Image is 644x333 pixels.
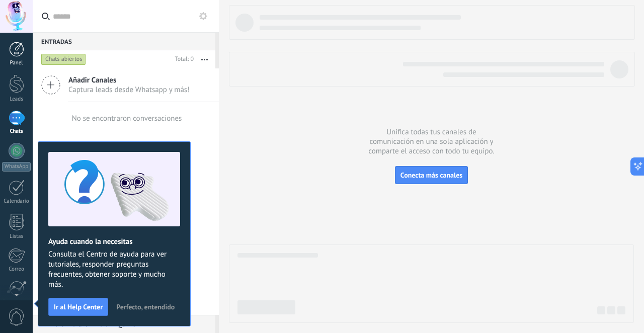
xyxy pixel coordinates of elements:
[48,249,180,290] span: Consulta el Centro de ayuda para ver tutoriales, responder preguntas frecuentes, obtener soporte ...
[33,32,215,50] div: Entradas
[2,128,31,135] div: Chats
[2,266,31,273] div: Correo
[54,303,103,310] span: Ir al Help Center
[2,60,31,66] div: Panel
[2,96,31,103] div: Leads
[2,162,31,172] div: WhatsApp
[194,50,215,68] button: Más
[395,166,468,184] button: Conecta más canales
[68,75,190,85] span: Añadir Canales
[116,303,175,310] span: Perfecto, entendido
[400,171,462,180] span: Conecta más canales
[171,54,194,64] div: Total: 0
[72,114,182,123] div: No se encontraron conversaciones
[48,237,180,246] h2: Ayuda cuando la necesitas
[68,85,190,95] span: Captura leads desde Whatsapp y más!
[48,298,108,316] button: Ir al Help Center
[112,299,179,314] button: Perfecto, entendido
[41,53,86,65] div: Chats abiertos
[2,198,31,205] div: Calendario
[2,233,31,240] div: Listas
